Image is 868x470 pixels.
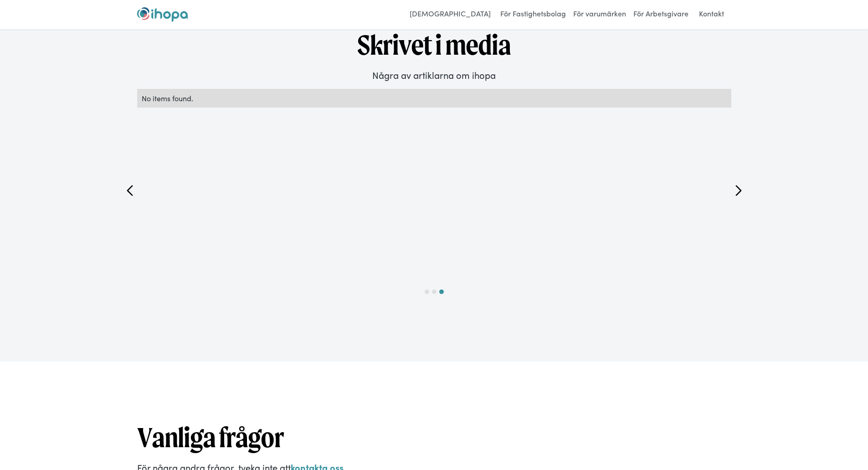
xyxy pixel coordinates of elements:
[439,289,444,294] div: Show slide 3 of 3
[137,68,731,82] p: Några av artiklarna om ihopa
[142,93,727,103] div: No items found.
[137,27,731,62] h1: Skrivet i media
[137,420,731,455] h1: Vanliga frågor
[405,7,495,22] a: [DEMOGRAPHIC_DATA]
[137,89,731,108] div: 3 of 3
[137,7,188,22] img: ihopa logo
[137,89,731,303] div: carousel
[693,7,729,22] a: Kontakt
[432,289,437,294] div: Show slide 2 of 3
[137,7,188,22] a: home
[571,7,628,22] a: För varumärken
[115,89,144,292] div: previous slide
[631,7,691,22] a: För Arbetsgivare
[425,289,429,294] div: Show slide 1 of 3
[498,7,568,22] a: För Fastighetsbolag
[724,89,753,292] div: next slide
